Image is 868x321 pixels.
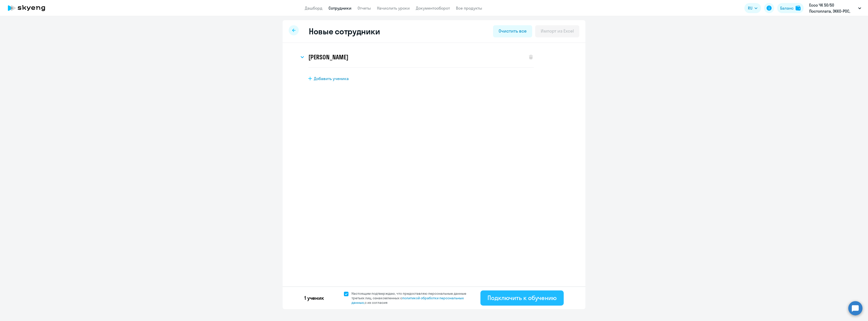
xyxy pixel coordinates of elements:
[358,6,371,11] a: Отчеты
[377,6,410,11] a: Начислить уроки
[480,290,564,306] button: Подключить к обучению
[351,291,472,305] span: Настоящим подтверждаю, что предоставляю персональные данные третьих лиц, ознакомленных с с их сог...
[807,2,864,14] button: Ecco ЧК 50/50 Постоплата, ЭККО-РОС, ООО
[487,294,557,302] div: Подключить к обучению
[309,26,380,36] h2: Новые сотрудники
[305,6,322,11] a: Дашборд
[304,294,324,302] p: 1 ученик
[329,6,351,11] a: Сотрудники
[499,28,526,34] div: Очистить все
[493,25,532,37] button: Очистить все
[308,53,348,61] h3: [PERSON_NAME]
[744,3,761,13] button: RU
[780,5,794,11] div: Баланс
[535,25,579,37] button: Импорт из Excel
[416,6,450,11] a: Документооборот
[456,6,482,11] a: Все продукты
[314,76,349,81] span: Добавить ученика
[541,28,574,34] div: Импорт из Excel
[777,3,804,13] button: Балансbalance
[748,5,752,11] span: RU
[351,296,464,305] a: политикой обработки персональных данных,
[809,2,856,14] p: Ecco ЧК 50/50 Постоплата, ЭККО-РОС, ООО
[796,6,801,11] img: balance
